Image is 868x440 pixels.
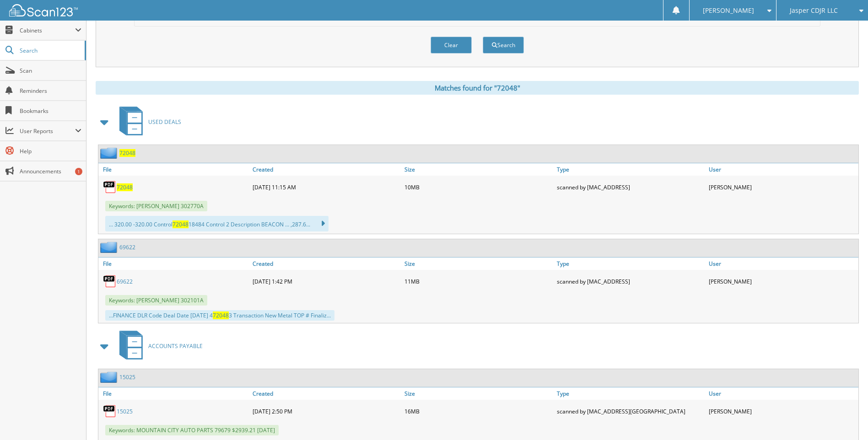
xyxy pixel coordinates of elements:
[250,402,402,420] div: [DATE] 2:50 PM
[402,163,554,176] a: Size
[98,387,250,400] a: File
[96,81,859,95] div: Matches found for "72048"
[250,387,402,400] a: Created
[250,178,402,196] div: [DATE] 11:15 AM
[75,168,82,175] div: 1
[706,402,858,420] div: [PERSON_NAME]
[114,104,181,140] a: USED DEALS
[402,258,554,270] a: Size
[103,404,117,418] img: PDF.png
[555,163,706,176] a: Type
[703,8,754,13] span: [PERSON_NAME]
[20,67,81,75] span: Scan
[105,425,279,435] span: Keywords: MOUNTAIN CITY AUTO PARTS 79679 $2939.21 [DATE]
[20,107,81,115] span: Bookmarks
[431,37,472,54] button: Clear
[402,402,554,420] div: 16MB
[173,220,189,228] span: 72048
[9,4,78,16] img: scan123-logo-white.svg
[20,27,75,34] span: Cabinets
[483,37,524,54] button: Search
[706,163,858,176] a: User
[402,272,554,290] div: 11MB
[213,311,229,319] span: 72048
[20,127,75,135] span: User Reports
[117,278,133,285] a: 69622
[105,295,207,306] span: Keywords: [PERSON_NAME] 302101A
[555,402,706,420] div: scanned by [MAC_ADDRESS][GEOGRAPHIC_DATA]
[119,149,135,157] a: 72048
[20,47,80,54] span: Search
[117,408,133,415] a: 15025
[555,387,706,400] a: Type
[148,118,181,126] span: USED DEALS
[402,387,554,400] a: Size
[250,272,402,290] div: [DATE] 1:42 PM
[706,178,858,196] div: [PERSON_NAME]
[100,147,119,159] img: folder2.png
[98,258,250,270] a: File
[20,87,81,95] span: Reminders
[822,396,868,440] iframe: Chat Widget
[103,180,117,194] img: PDF.png
[98,163,250,176] a: File
[706,258,858,270] a: User
[105,216,329,231] div: ... 320.00 -320.00 Control 18484 Control 2 Description BEACON ... ,287.6...
[117,183,133,191] a: 72048
[105,201,207,211] span: Keywords: [PERSON_NAME] 302770A
[20,167,81,175] span: Announcements
[114,328,203,364] a: ACCOUNTS PAYABLE
[555,258,706,270] a: Type
[119,243,135,251] a: 69622
[706,387,858,400] a: User
[706,272,858,290] div: [PERSON_NAME]
[790,8,838,13] span: Jasper CDJR LLC
[250,258,402,270] a: Created
[250,163,402,176] a: Created
[103,274,117,288] img: PDF.png
[100,371,119,383] img: folder2.png
[105,310,334,321] div: ...FINANCE DLR Code Deal Date [DATE] 4 3 Transaction New Metal TOP # Finaliz...
[20,147,81,155] span: Help
[402,178,554,196] div: 10MB
[555,272,706,290] div: scanned by [MAC_ADDRESS]
[555,178,706,196] div: scanned by [MAC_ADDRESS]
[119,373,135,381] a: 15025
[100,241,119,253] img: folder2.png
[148,342,203,350] span: ACCOUNTS PAYABLE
